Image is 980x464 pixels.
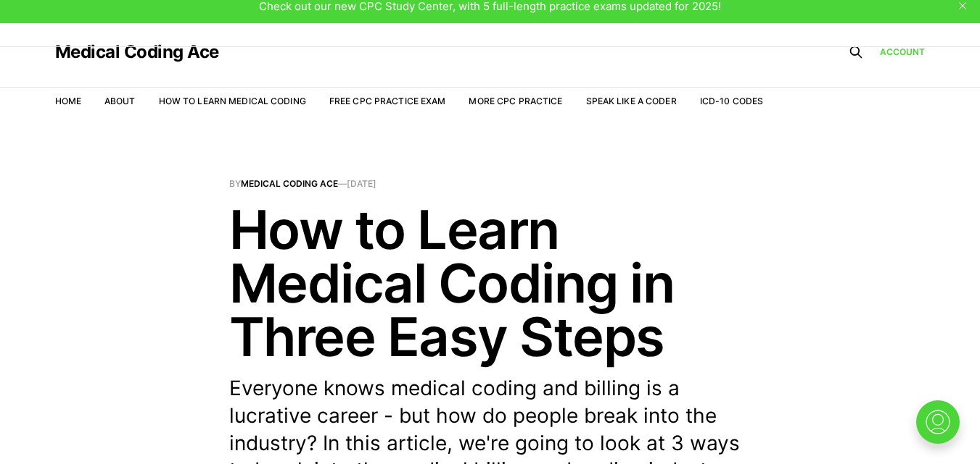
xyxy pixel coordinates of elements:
[55,43,219,61] a: Medical Coding Ace
[241,178,338,189] a: Medical Coding Ace
[229,203,752,363] h1: How to Learn Medical Coding in Three Easy Steps
[159,96,306,106] a: How to Learn Medical Coding
[469,96,562,106] a: More CPC Practice
[586,96,677,106] a: Speak Like a Coder
[104,96,136,106] a: About
[700,96,763,106] a: ICD-10 Codes
[229,180,752,188] span: By —
[55,96,81,106] a: Home
[904,393,980,464] iframe: portal-trigger
[347,178,376,189] time: [DATE]
[880,45,926,59] a: Account
[329,96,446,106] a: Free CPC Practice Exam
